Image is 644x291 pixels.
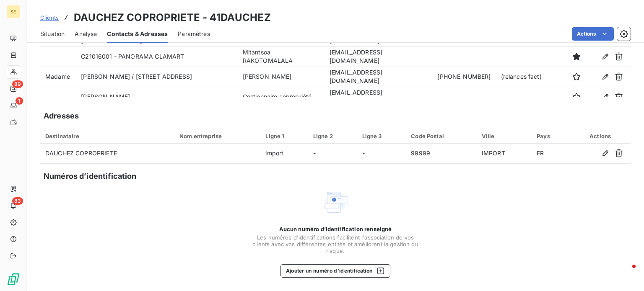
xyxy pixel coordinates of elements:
[44,170,137,182] h5: Numéros d’identification
[179,133,255,139] div: Nom entreprise
[76,46,237,67] td: C21016001 - PANORAMA CLAMART
[362,133,401,139] div: Ligne 3
[178,30,210,38] span: Paramètres
[496,67,559,87] td: (relances fact)
[252,234,419,254] span: Les numéros d'identifications facilitent l'association de vos clients avec vos différentes entité...
[75,30,97,38] span: Analyse
[322,189,349,216] img: Empty state
[40,14,59,21] span: Clients
[265,133,303,139] div: Ligne 1
[615,263,636,283] iframe: Intercom live chat
[7,5,20,18] div: SE
[532,144,570,164] td: FR
[537,133,565,139] div: Pays
[325,67,432,87] td: [EMAIL_ADDRESS][DOMAIN_NAME]
[40,30,65,38] span: Situation
[76,87,237,107] td: [PERSON_NAME]
[575,133,626,139] div: Actions
[477,144,532,164] td: IMPORT
[238,67,325,87] td: [PERSON_NAME]
[313,133,352,139] div: Ligne 2
[432,67,496,87] td: [PHONE_NUMBER]
[238,46,325,67] td: Mitantsoa RAKOTOMALALA
[279,226,392,232] span: Aucun numéro d’identification renseigné
[40,13,59,22] a: Clients
[411,133,472,139] div: Code Postal
[76,67,237,87] td: [PERSON_NAME] / [STREET_ADDRESS]
[572,27,614,41] button: Actions
[482,133,527,139] div: Ville
[44,110,79,122] h5: Adresses
[12,197,23,205] span: 83
[40,144,174,164] td: DAUCHEZ COPROPRIETE
[357,144,406,164] td: -
[12,80,23,88] span: 89
[40,67,76,87] td: Madame
[74,10,271,25] h3: DAUCHEZ COPROPRIETE - 41DAUCHEZ
[325,46,432,67] td: [EMAIL_ADDRESS][DOMAIN_NAME]
[308,144,357,164] td: -
[406,144,477,164] td: 99999
[107,30,168,38] span: Contacts & Adresses
[260,144,308,164] td: import
[325,87,432,107] td: [EMAIL_ADDRESS][DOMAIN_NAME]
[16,97,23,105] span: 1
[280,264,391,278] button: Ajouter un numéro d’identification
[7,273,20,286] img: Logo LeanPay
[238,87,325,107] td: Gestionnaire copropriété
[45,133,169,139] div: Destinataire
